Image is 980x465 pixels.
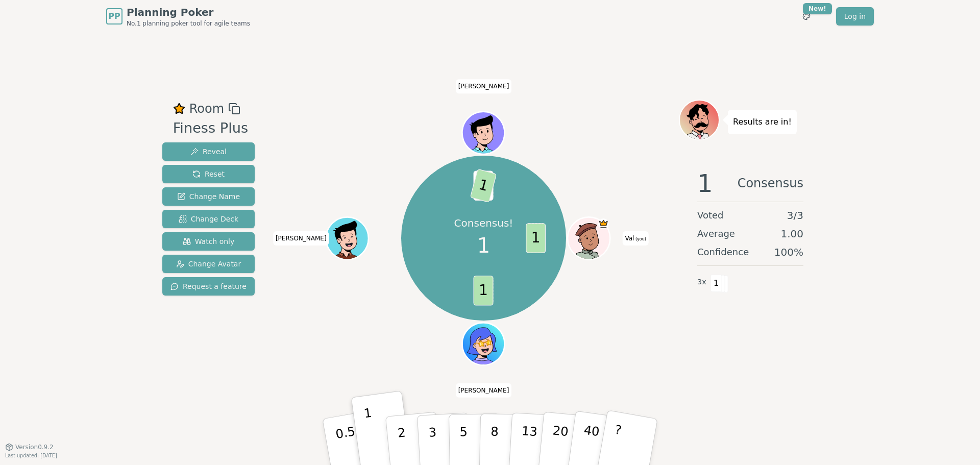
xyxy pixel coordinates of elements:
[173,100,185,118] button: Remove as favourite
[470,169,497,203] span: 1
[162,255,255,273] button: Change Avatar
[697,171,713,195] span: 1
[526,223,546,253] span: 1
[127,5,250,19] span: Planning Poker
[127,19,250,28] span: No.1 planning poker tool for agile teams
[5,443,54,451] button: Version0.9.2
[15,443,54,451] span: Version 0.9.2
[454,216,513,230] p: Consensus!
[192,169,225,179] span: Reset
[108,10,120,22] span: PP
[474,276,494,305] span: 1
[774,245,803,259] span: 100 %
[162,210,255,228] button: Change Deck
[173,118,249,139] div: Finess Plus
[170,281,247,291] span: Request a feature
[183,236,235,247] span: Watch only
[162,277,255,296] button: Request a feature
[836,7,874,26] a: Log in
[162,187,255,206] button: Change Name
[162,142,255,161] button: Reveal
[177,191,240,202] span: Change Name
[273,231,329,246] span: Click to change your name
[710,275,722,292] span: 1
[622,231,648,246] span: Click to change your name
[189,100,224,118] span: Room
[780,227,803,241] span: 1.00
[106,5,250,28] a: PPPlanning PokerNo.1 planning poker tool for agile teams
[162,232,255,251] button: Watch only
[5,453,57,458] span: Last updated: [DATE]
[456,79,512,93] span: Click to change your name
[697,245,749,259] span: Confidence
[176,259,241,269] span: Change Avatar
[456,383,512,397] span: Click to change your name
[803,3,832,14] div: New!
[363,406,378,461] p: 1
[162,165,255,183] button: Reset
[569,218,609,258] button: Click to change your avatar
[787,208,803,223] span: 3 / 3
[634,237,646,241] span: (you)
[598,218,609,229] span: Val is the host
[179,214,238,224] span: Change Deck
[697,208,724,223] span: Voted
[697,277,706,288] span: 3 x
[697,227,735,241] span: Average
[477,230,490,261] span: 1
[733,115,792,129] p: Results are in!
[738,171,803,195] span: Consensus
[797,7,816,26] button: New!
[190,146,227,157] span: Reveal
